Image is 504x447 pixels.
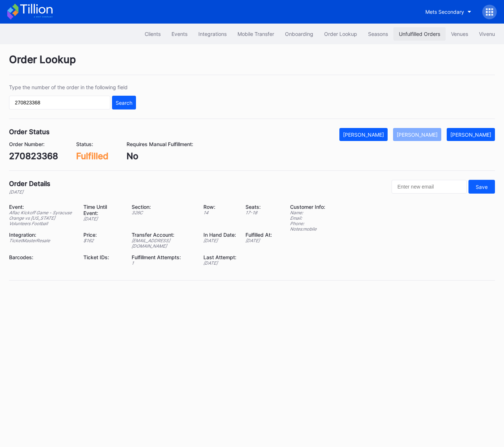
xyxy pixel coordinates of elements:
[166,27,193,41] button: Events
[203,260,236,266] div: [DATE]
[245,238,272,243] div: [DATE]
[203,204,236,210] div: Row:
[132,210,194,215] div: 326C
[127,151,193,161] div: No
[132,238,194,249] div: [EMAIL_ADDRESS][DOMAIN_NAME]
[290,221,325,226] div: Phone:
[232,27,280,41] button: Mobile Transfer
[203,210,236,215] div: 14
[280,27,319,41] button: Onboarding
[451,31,468,37] div: Venues
[343,132,384,138] div: [PERSON_NAME]
[193,27,232,41] button: Integrations
[9,189,50,195] div: [DATE]
[83,254,123,260] div: Ticket IDs:
[285,31,313,37] div: Onboarding
[339,128,388,141] button: [PERSON_NAME]
[203,238,236,243] div: [DATE]
[392,180,467,194] input: Enter new email
[9,151,58,161] div: 270823368
[425,9,464,15] div: Mets Secondary
[245,232,272,238] div: Fulfilled At:
[393,128,441,141] button: [PERSON_NAME]
[476,184,488,190] div: Save
[127,141,193,147] div: Requires Manual Fulfillment:
[420,5,477,18] button: Mets Secondary
[145,31,161,37] div: Clients
[9,128,50,136] div: Order Status
[474,27,500,41] button: Vivenu
[116,100,132,106] div: Search
[290,210,325,215] div: Name:
[363,27,393,41] button: Seasons
[399,31,440,37] div: Unfulfilled Orders
[290,226,325,232] div: Notes: mobile
[9,232,74,238] div: Integration:
[245,204,272,210] div: Seats:
[9,238,74,243] div: TicketMasterResale
[9,53,495,75] div: Order Lookup
[368,31,388,37] div: Seasons
[319,27,363,41] button: Order Lookup
[237,31,274,37] div: Mobile Transfer
[468,180,495,194] button: Save
[9,84,136,90] div: Type the number of the order in the following field
[290,215,325,221] div: Email:
[198,31,227,37] div: Integrations
[446,27,474,41] button: Venues
[324,31,357,37] div: Order Lookup
[393,27,446,41] button: Unfulfilled Orders
[9,210,74,226] div: Aflac Kickoff Game - Syracuse Orange vs [US_STATE] Volunteers Football
[83,216,123,222] div: [DATE]
[479,31,495,37] div: Vivenu
[112,96,136,109] button: Search
[397,132,438,138] div: [PERSON_NAME]
[9,204,74,210] div: Event:
[76,141,108,147] div: Status:
[83,232,123,238] div: Price:
[76,151,108,161] div: Fulfilled
[290,204,325,210] div: Customer Info:
[132,260,194,266] div: 1
[132,232,194,238] div: Transfer Account:
[245,210,272,215] div: 17 - 18
[139,27,166,41] button: Clients
[83,204,123,216] div: Time Until Event:
[447,128,495,141] button: [PERSON_NAME]
[172,31,187,37] div: Events
[9,254,74,260] div: Barcodes:
[203,254,236,260] div: Last Attempt:
[9,180,50,187] div: Order Details
[132,254,194,260] div: Fulfillment Attempts:
[9,141,58,147] div: Order Number:
[83,238,123,243] div: $ 162
[203,232,236,238] div: In Hand Date:
[9,96,110,109] input: GT59662
[132,204,194,210] div: Section:
[450,132,491,138] div: [PERSON_NAME]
